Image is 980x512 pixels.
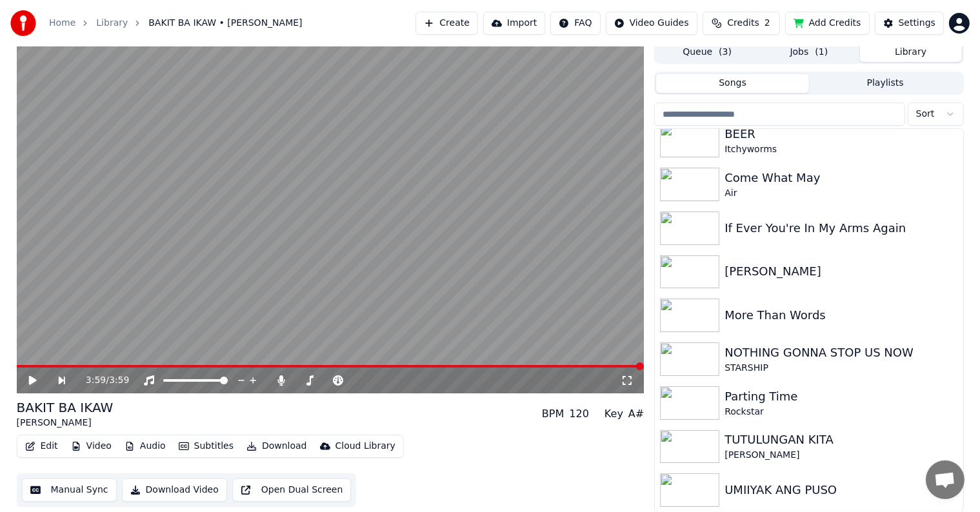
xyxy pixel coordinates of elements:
div: 120 [569,406,589,422]
button: Video [66,437,117,455]
button: Library [860,43,962,62]
div: More Than Words [725,306,957,324]
button: Jobs [758,43,860,62]
button: Credits2 [703,12,780,35]
button: Subtitles [174,437,239,455]
div: A# [628,406,644,422]
div: Come What May [725,169,957,187]
div: [PERSON_NAME] [725,262,957,281]
div: UMIIYAK ANG PUSO [725,481,957,499]
button: Add Credits [785,12,870,35]
div: Key [605,406,623,422]
img: youka [10,10,36,36]
div: Settings [899,17,935,30]
div: STARSHIP [725,362,957,375]
span: Credits [727,17,759,30]
span: ( 3 ) [719,46,732,59]
span: 3:59 [86,374,106,387]
div: NOTHING GONNA STOP US NOW [725,344,957,362]
button: Playlists [809,74,962,93]
button: Video Guides [606,12,697,35]
div: Parting Time [725,388,957,406]
button: Audio [119,437,171,455]
button: Manual Sync [22,478,117,502]
span: Sort [916,108,935,121]
div: BEER [725,125,957,143]
a: Library [96,17,128,30]
a: Home [49,17,75,30]
span: BAKIT BA IKAW • [PERSON_NAME] [148,17,302,30]
div: TUTULUNGAN KITA [725,431,957,449]
button: Download [241,437,312,455]
span: 3:59 [109,374,129,387]
button: Songs [656,74,809,93]
button: FAQ [550,12,600,35]
button: Queue [656,43,758,62]
div: [PERSON_NAME] [725,449,957,462]
div: Rockstar [725,406,957,418]
button: Settings [875,12,944,35]
div: Itchyworms [725,143,957,156]
div: Open chat [926,460,965,499]
div: BAKIT BA IKAW [17,399,114,417]
button: Edit [20,437,63,455]
button: Open Dual Screen [232,478,352,502]
div: Cloud Library [335,440,395,453]
nav: breadcrumb [49,17,303,30]
div: [PERSON_NAME] [17,417,114,429]
div: BPM [542,406,564,422]
button: Import [483,12,545,35]
span: ( 1 ) [815,46,828,59]
button: Create [415,12,478,35]
button: Download Video [122,478,227,502]
div: Air [725,187,957,200]
span: 2 [765,17,770,30]
div: If Ever You're In My Arms Again [725,219,957,237]
div: / [86,374,117,387]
